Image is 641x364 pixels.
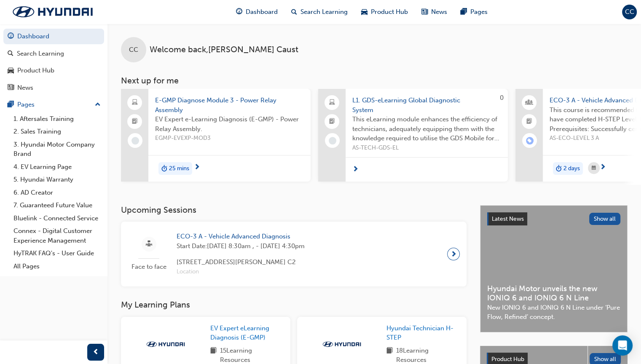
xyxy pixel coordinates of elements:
[177,267,305,277] span: Location
[128,262,170,272] span: Face to face
[352,115,501,143] span: This eLearning module enhances the efficiency of technicians, adequately equipping them with the ...
[592,163,596,174] span: calendar-icon
[95,99,101,110] span: up-icon
[3,29,104,44] a: Dashboard
[10,212,104,225] a: Bluelink - Connected Service
[8,67,14,75] span: car-icon
[10,173,104,186] a: 5. Hyundai Warranty
[415,3,454,21] a: news-iconNews
[487,284,620,303] span: Hyundai Motor unveils the new IONIQ 6 and IONIQ 6 N Line
[625,7,634,17] span: CC
[352,96,501,115] span: L1. GDS-eLearning Global Diagnostic System
[177,241,305,251] span: Start Date: [DATE] 8:30am , - [DATE] 4:30pm
[589,213,621,225] button: Show all
[246,7,278,17] span: Dashboard
[480,205,628,332] a: Latest NewsShow allHyundai Motor unveils the new IONIQ 6 and IONIQ 6 N LineNew IONIQ 6 and IONIQ ...
[526,116,532,127] span: booktick-icon
[386,324,460,343] a: Hyundai Technician H-STEP
[93,347,99,358] span: prev-icon
[500,94,504,102] span: 0
[150,45,298,55] span: Welcome back , [PERSON_NAME] Caust
[291,7,297,17] span: search-icon
[177,257,305,267] span: [STREET_ADDRESS][PERSON_NAME] C2
[17,66,54,75] div: Product Hub
[329,137,336,145] span: learningRecordVerb_NONE-icon
[128,228,460,280] a: Face to faceECO-3 A - Vehicle Advanced DiagnosisStart Date:[DATE] 8:30am , - [DATE] 4:30pm[STREET...
[10,125,104,138] a: 2. Sales Training
[386,324,453,342] span: Hyundai Technician H-STEP
[284,3,354,21] a: search-iconSearch Learning
[3,97,104,112] button: Pages
[10,260,104,273] a: All Pages
[487,303,620,322] span: New IONIQ 6 and IONIQ 6 N Line under ‘Pure Flow, Refined’ concept.
[526,137,534,145] span: learningRecordVerb_ENROLL-icon
[329,97,335,108] span: laptop-icon
[461,7,467,17] span: pages-icon
[470,7,488,17] span: Pages
[8,84,14,92] span: news-icon
[354,3,415,21] a: car-iconProduct Hub
[132,97,138,108] span: laptop-icon
[492,215,524,222] span: Latest News
[169,164,189,174] span: 25 mins
[10,247,104,260] a: HyTRAK FAQ's - User Guide
[10,225,104,247] a: Connex - Digital Customer Experience Management
[3,27,104,97] button: DashboardSearch LearningProduct HubNews
[8,33,14,40] span: guage-icon
[17,100,35,110] div: Pages
[146,239,152,249] span: sessionType_FACE_TO_FACE-icon
[10,199,104,212] a: 7. Guaranteed Future Value
[454,3,494,21] a: pages-iconPages
[17,49,64,59] div: Search Learning
[142,340,189,348] img: Trak
[210,324,269,342] span: EV Expert eLearning Diagnosis (E-GMP)
[3,63,104,78] a: Product Hub
[121,300,467,310] h3: My Learning Plans
[622,5,637,19] button: CC
[329,116,335,127] span: booktick-icon
[300,7,348,17] span: Search Learning
[600,164,606,171] span: next-icon
[10,138,104,161] a: 3. Hyundai Motor Company Brand
[132,116,138,127] span: booktick-icon
[129,45,138,55] span: CC
[236,7,242,17] span: guage-icon
[10,112,104,126] a: 1. Aftersales Training
[612,335,633,356] div: Open Intercom Messenger
[194,164,200,171] span: next-icon
[3,80,104,96] a: News
[352,143,501,153] span: AS-TECH-GDS-EL
[451,248,457,260] span: next-icon
[17,83,33,93] div: News
[161,163,167,174] span: duration-icon
[177,232,305,241] span: ECO-3 A - Vehicle Advanced Diagnosis
[421,7,428,17] span: news-icon
[155,96,304,115] span: E-GMP Diagnose Module 3 - Power Relay Assembly
[121,205,467,215] h3: Upcoming Sessions
[319,340,365,348] img: Trak
[431,7,447,17] span: News
[10,186,104,199] a: 6. AD Creator
[318,89,508,182] a: 0L1. GDS-eLearning Global Diagnostic SystemThis eLearning module enhances the efficiency of techn...
[107,76,641,86] h3: Next up for me
[491,356,524,363] span: Product Hub
[155,115,304,134] span: EV Expert e-Learning Diagnosis (E-GMP) - Power Relay Assembly.
[361,7,367,17] span: car-icon
[4,3,101,21] img: Trak
[526,97,532,108] span: people-icon
[487,212,620,226] a: Latest NewsShow all
[8,101,14,109] span: pages-icon
[352,166,359,174] span: next-icon
[229,3,284,21] a: guage-iconDashboard
[563,164,580,174] span: 2 days
[371,7,408,17] span: Product Hub
[210,324,284,343] a: EV Expert eLearning Diagnosis (E-GMP)
[556,163,562,174] span: duration-icon
[131,137,139,145] span: learningRecordVerb_NONE-icon
[155,134,304,143] span: EGMP-EVEXP-MOD3
[8,50,13,58] span: search-icon
[121,89,311,182] a: E-GMP Diagnose Module 3 - Power Relay AssemblyEV Expert e-Learning Diagnosis (E-GMP) - Power Rela...
[10,161,104,174] a: 4. EV Learning Page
